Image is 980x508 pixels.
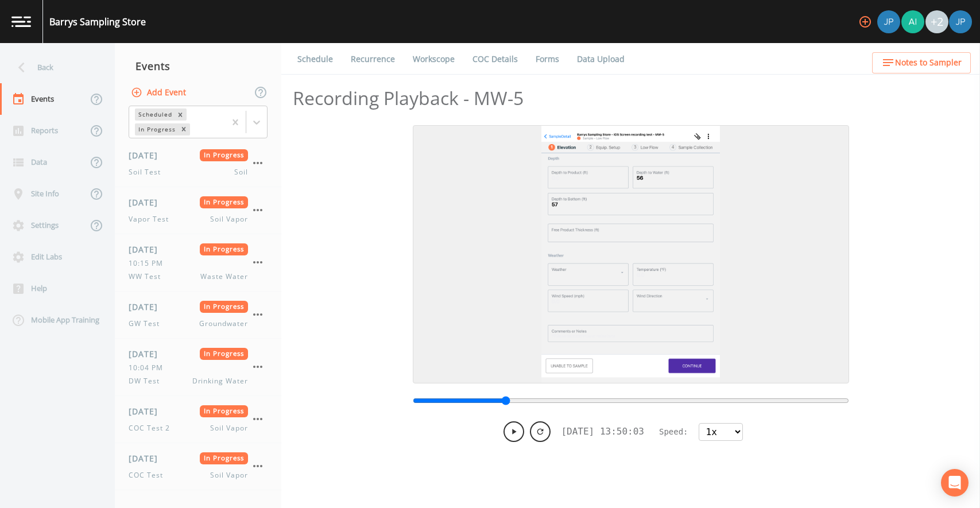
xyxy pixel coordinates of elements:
div: Remove In Progress [177,123,190,135]
span: [DATE] [129,149,166,161]
span: Notes to Sampler [895,56,962,70]
span: Drinking Water [192,376,248,386]
div: Aidan Gollan [901,10,925,33]
span: In Progress [200,348,249,360]
span: Vapor Test [129,214,176,224]
span: In Progress [200,452,249,464]
div: Joshua gere Paul [877,10,901,33]
h2: Recording Playback - MW-5 [293,87,969,109]
span: In Progress [200,243,249,255]
span: In Progress [200,196,249,208]
div: Remove Scheduled [174,108,187,121]
span: Soil Vapor [210,423,248,433]
div: Scheduled [135,108,174,121]
span: [DATE] [129,452,166,464]
a: COC Details [471,43,520,75]
span: COC Test [129,470,170,480]
span: Soil Test [129,167,168,177]
span: Soil Vapor [210,470,248,480]
a: [DATE]In ProgressCOC TestSoil Vapor [115,443,281,490]
a: Schedule [296,43,335,75]
span: [DATE] [129,405,166,417]
div: [DATE] 13:50:03 [556,420,649,443]
a: [DATE]In ProgressGW TestGroundwater [115,292,281,339]
div: In Progress [135,123,177,135]
span: [DATE] [129,196,166,208]
span: DW Test [129,376,166,386]
span: Waste Water [200,272,248,282]
img: Session replay frame [541,126,720,383]
a: [DATE]In ProgressVapor TestSoil Vapor [115,187,281,234]
button: Notes to Sampler [872,52,971,73]
a: [DATE]In ProgressSoil TestSoil [115,140,281,187]
button: Add Event [129,82,191,103]
span: [DATE] [129,301,166,313]
div: Events [115,52,281,80]
a: Forms [534,43,561,75]
a: Recurrence [349,43,397,75]
img: 41241ef155101aa6d92a04480b0d0000 [877,10,900,33]
span: Groundwater [199,319,248,329]
span: [DATE] [129,348,166,360]
span: WW Test [129,272,168,282]
span: Soil [234,167,248,177]
a: Workscope [411,43,456,75]
span: Speed: [654,421,693,443]
span: COC Test 2 [129,423,177,433]
span: 10:15 PM [129,258,170,269]
a: [DATE]In Progress10:15 PMWW TestWaste Water [115,234,281,292]
span: [DATE] [129,243,166,255]
a: [DATE]In ProgressCOC Test 2Soil Vapor [115,396,281,443]
a: [DATE]In Progress10:04 PMDW TestDrinking Water [115,339,281,396]
span: In Progress [200,301,249,313]
img: logo [11,16,31,27]
span: GW Test [129,319,166,329]
span: 10:04 PM [129,363,170,373]
span: In Progress [200,149,249,161]
a: Data Upload [575,43,626,75]
div: Open Intercom Messenger [941,469,969,497]
img: 41241ef155101aa6d92a04480b0d0000 [949,10,972,33]
span: In Progress [200,405,249,417]
div: Barrys Sampling Store [49,15,146,29]
span: Soil Vapor [210,214,248,224]
img: dce37efa68533220f0c19127b9b5854f [901,10,924,33]
div: +2 [925,10,948,33]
